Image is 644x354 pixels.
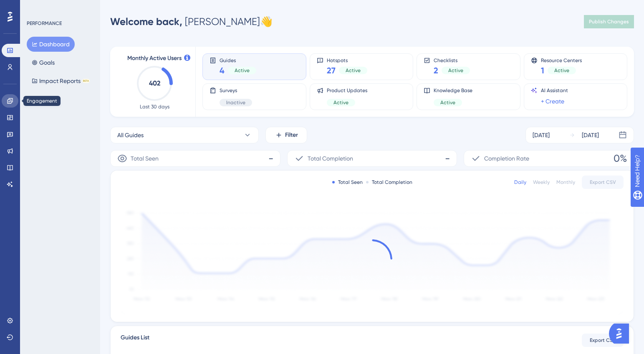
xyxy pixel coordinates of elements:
span: Export CSV [590,337,616,344]
div: PERFORMANCE [27,20,62,27]
span: Active [554,67,569,74]
span: Guides [220,57,256,63]
button: Goals [27,55,60,70]
div: Daily [514,179,526,186]
button: Dashboard [27,37,75,52]
span: Guides List [121,333,149,348]
span: Surveys [220,87,252,94]
span: All Guides [117,130,144,140]
div: Total Completion [366,179,412,186]
span: Resource Centers [541,57,582,63]
button: Filter [265,127,307,143]
span: Active [235,67,250,74]
span: AI Assistant [541,87,568,94]
span: Need Help? [20,2,52,12]
span: Checklists [434,57,470,63]
button: Publish Changes [584,15,634,28]
span: 1 [541,65,544,76]
span: Total Seen [131,153,159,163]
span: Active [440,99,455,106]
button: All Guides [110,127,259,143]
span: Active [346,67,361,74]
span: Knowledge Base [434,87,472,94]
span: Completion Rate [484,153,529,163]
div: [DATE] [533,130,550,140]
div: Monthly [556,179,575,186]
div: [PERSON_NAME] 👋 [110,15,273,28]
span: Publish Changes [589,18,629,25]
span: Active [448,67,463,74]
span: Filter [285,130,298,140]
span: Total Completion [308,153,353,163]
span: Active [333,99,349,106]
span: Inactive [226,99,245,106]
span: 4 [220,65,225,76]
iframe: UserGuiding AI Assistant Launcher [609,321,634,346]
div: Weekly [533,179,550,186]
span: 0% [614,152,627,165]
div: BETA [82,79,90,83]
span: 27 [327,65,336,76]
span: Welcome back, [110,15,182,28]
span: Monthly Active Users [127,53,182,63]
button: Export CSV [582,176,624,189]
span: Hotspots [327,57,367,63]
span: Last 30 days [140,103,169,110]
a: + Create [541,96,564,106]
div: Total Seen [332,179,363,186]
button: Export CSV [582,334,624,347]
button: Impact ReportsBETA [27,73,95,88]
div: [DATE] [582,130,599,140]
span: Product Updates [327,87,367,94]
span: - [268,152,273,165]
span: - [445,152,450,165]
span: Export CSV [590,179,616,186]
text: 402 [149,79,160,87]
span: 2 [434,65,438,76]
